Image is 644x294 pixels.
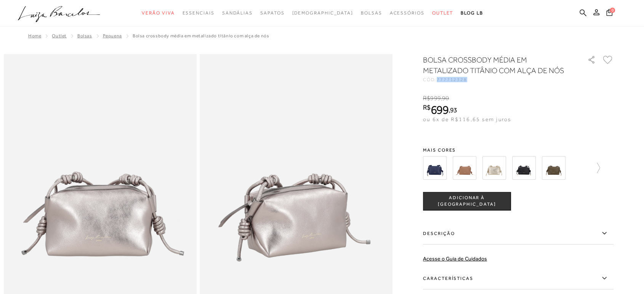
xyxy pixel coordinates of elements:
span: 90 [442,95,449,102]
a: categoryNavScreenReaderText [432,6,453,20]
span: ADICIONAR À [GEOGRAPHIC_DATA] [423,195,510,208]
span: Sandálias [222,10,253,16]
a: BLOG LB [461,6,483,20]
span: BLOG LB [461,10,483,16]
img: BOLSA CROSSBODY MÉDIA EM COURO VERDE TOMILHO COM ALÇA DE NÓS [542,156,566,180]
a: categoryNavScreenReaderText [260,6,284,20]
span: 699 [431,103,449,117]
a: categoryNavScreenReaderText [222,6,253,20]
span: 0 [610,8,615,13]
a: categoryNavScreenReaderText [142,6,175,20]
span: Mais cores [423,148,614,152]
span: Acessórios [390,10,425,16]
div: CÓD: [423,77,575,82]
a: categoryNavScreenReaderText [361,6,382,20]
a: Home [28,33,41,38]
h1: BOLSA CROSSBODY MÉDIA EM METALIZADO TITÂNIO COM ALÇA DE NÓS [423,54,566,76]
label: Características [423,267,614,289]
span: Outlet [432,10,453,16]
img: BOLSA CROSSBODY MÉDIA EM COURO PRETO COM ALÇA DE NÓS [512,156,536,180]
a: Outlet [52,33,67,38]
button: ADICIONAR À [GEOGRAPHIC_DATA] [423,192,511,210]
i: R$ [423,104,431,111]
span: [DEMOGRAPHIC_DATA] [292,10,353,16]
span: Bolsas [361,10,382,16]
span: ou 6x de R$116,65 sem juros [423,116,511,122]
img: BOLSA CROSSBODY MÉDIA EM COURO AZUL ATLÂNTICO COM ALÇA DE NÓS [423,156,447,180]
span: 93 [450,106,457,114]
span: 777712328 [437,77,467,82]
span: Verão Viva [142,10,175,16]
span: Sapatos [260,10,284,16]
a: categoryNavScreenReaderText [182,6,214,20]
span: Essenciais [182,10,214,16]
button: 0 [604,8,615,19]
span: BOLSA CROSSBODY MÉDIA EM METALIZADO TITÂNIO COM ALÇA DE NÓS [133,33,269,38]
i: R$ [423,95,430,102]
i: , [449,107,457,113]
a: Pequena [103,33,122,38]
label: Descrição [423,222,614,244]
i: , [441,95,449,102]
a: noSubCategoriesText [292,6,353,20]
img: BOLSA CROSSBODY MÉDIA EM COURO DOURADO COM ALÇA DE NÓS [482,156,506,180]
span: 999 [430,95,441,102]
a: categoryNavScreenReaderText [390,6,425,20]
img: BOLSA CROSSBODY MÉDIA EM COURO DOURADO COM ALÇA DE NÓS [453,156,476,180]
a: Acesse o Guia de Cuidados [423,256,487,262]
a: Bolsas [77,33,92,38]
